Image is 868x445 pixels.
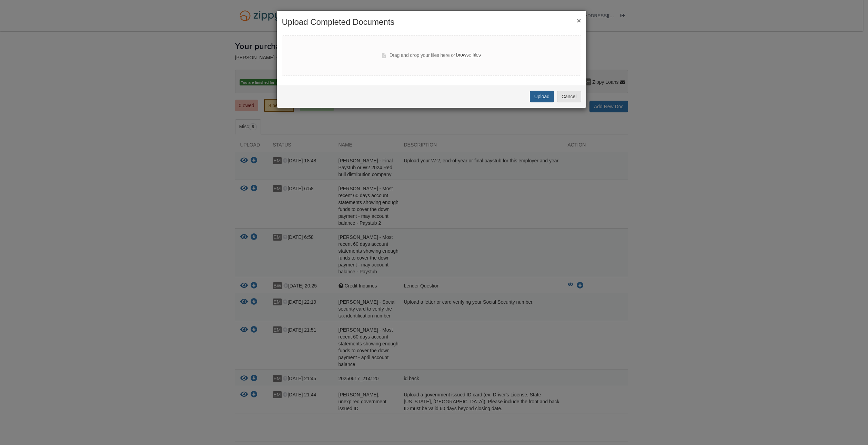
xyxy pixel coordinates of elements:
div: Drag and drop your files here or [382,51,481,60]
h2: Upload Completed Documents [282,18,581,27]
label: browse files [456,51,481,59]
button: × [577,17,581,24]
button: Cancel [557,91,581,102]
button: Upload [530,91,554,102]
